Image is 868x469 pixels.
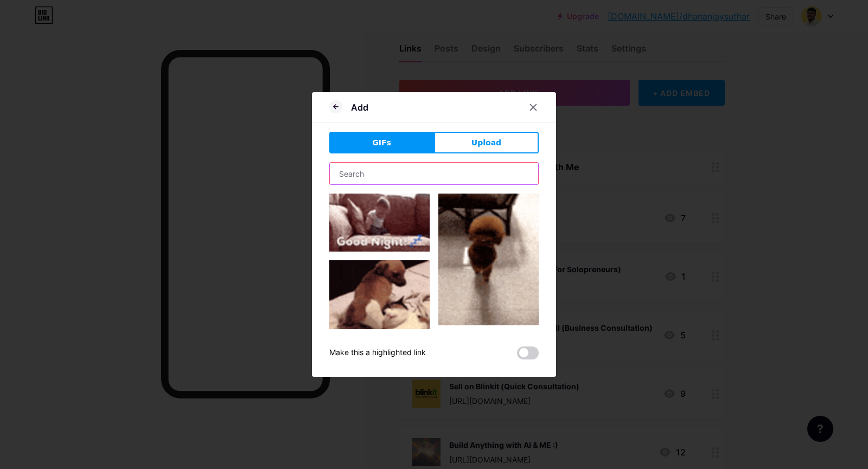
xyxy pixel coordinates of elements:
span: Upload [471,137,501,149]
img: Gihpy [329,260,430,351]
button: GIFs [329,132,434,153]
input: Search [330,163,538,184]
button: Upload [434,132,539,153]
div: Make this a highlighted link [329,346,426,359]
div: Add [351,101,368,114]
img: Gihpy [438,194,539,325]
img: Gihpy [329,194,430,252]
span: GIFs [372,137,391,149]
